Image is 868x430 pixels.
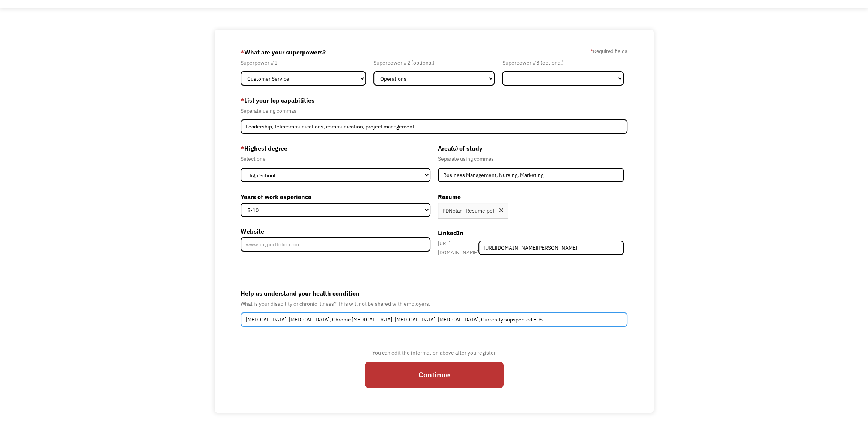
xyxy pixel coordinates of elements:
[438,239,478,257] div: [URL][DOMAIN_NAME]
[373,58,495,67] div: Superpower #2 (optional)
[438,142,624,154] label: Area(s) of study
[438,227,624,239] label: LinkedIn
[438,154,624,163] div: Separate using commas
[241,46,627,397] form: Member-Create-Step1
[241,46,326,58] label: What are your superpowers?
[442,206,495,215] div: PDNolan_Resume.pdf
[241,119,627,134] input: Videography, photography, accounting
[241,299,627,308] div: What is your disability or chronic illness? This will not be shared with employers.
[241,225,430,237] label: Website
[591,47,627,56] label: Required fields
[241,237,430,252] input: www.myportfolio.com
[438,191,624,203] label: Resume
[241,287,627,299] label: Help us understand your health condition
[365,348,504,357] div: You can edit the information above after you register
[498,207,504,215] div: Remove file
[502,58,624,67] div: Superpower #3 (optional)
[241,191,430,203] label: Years of work experience
[241,106,627,115] div: Separate using commas
[241,154,430,163] div: Select one
[241,58,366,67] div: Superpower #1
[438,168,624,182] input: Anthropology, Education
[241,312,627,327] input: Deafness, Depression, Diabetes
[365,362,504,388] input: Continue
[241,94,627,106] label: List your top capabilities
[241,142,430,154] label: Highest degree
